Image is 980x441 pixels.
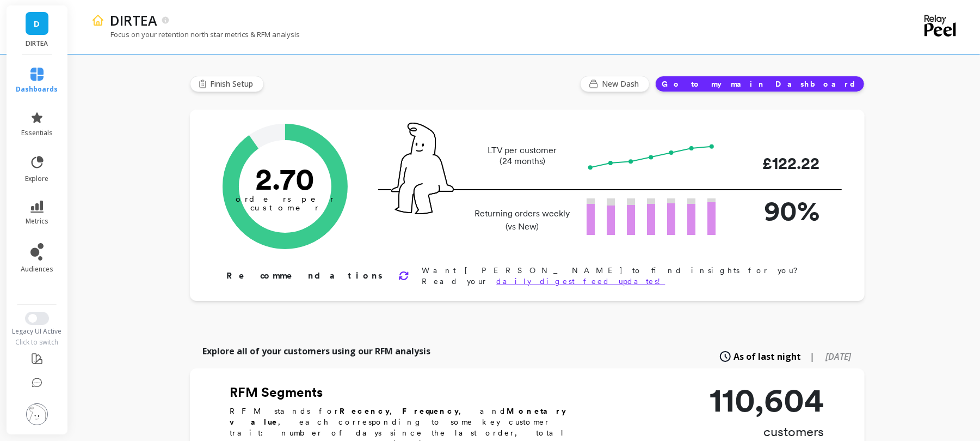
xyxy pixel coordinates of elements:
p: customers [710,423,824,440]
span: dashboards [16,85,58,94]
p: Recommendations [227,269,385,282]
p: Focus on your retention north star metrics & RFM analysis [91,29,300,39]
span: Finish Setup [211,78,257,89]
p: LTV per customer (24 months) [472,145,574,167]
p: Want [PERSON_NAME] to find insights for you? Read your [422,265,830,287]
div: Legacy UI Active [5,327,69,336]
p: Explore all of your customers using our RFM analysis [203,345,431,358]
p: 110,604 [710,384,824,416]
div: Click to switch [5,338,69,347]
button: Switch to New UI [25,312,49,325]
span: essentials [21,129,53,137]
span: | [810,350,815,363]
button: Finish Setup [190,76,264,92]
span: metrics [26,217,48,226]
span: [DATE] [826,351,852,363]
h2: RFM Segments [230,384,600,401]
p: 90% [733,190,820,231]
tspan: customer [250,203,319,213]
span: audiences [21,265,53,274]
p: Returning orders weekly (vs New) [472,207,574,233]
img: header icon [91,14,104,27]
button: Go to my main Dashboard [655,76,865,92]
span: New Dash [602,78,643,89]
p: £122.22 [733,151,820,176]
b: Frequency [403,407,459,415]
tspan: orders per [236,194,335,204]
p: DIRTEA [110,11,157,29]
a: daily digest feed updates! [497,277,665,286]
img: profile picture [26,403,48,425]
b: Recency [340,407,390,415]
span: As of last night [734,350,802,363]
span: D [34,17,40,30]
span: explore [26,174,49,183]
text: 2.70 [255,161,315,197]
img: pal seatted on line [391,123,454,214]
p: DIRTEA [17,39,57,48]
button: New Dash [580,76,650,92]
